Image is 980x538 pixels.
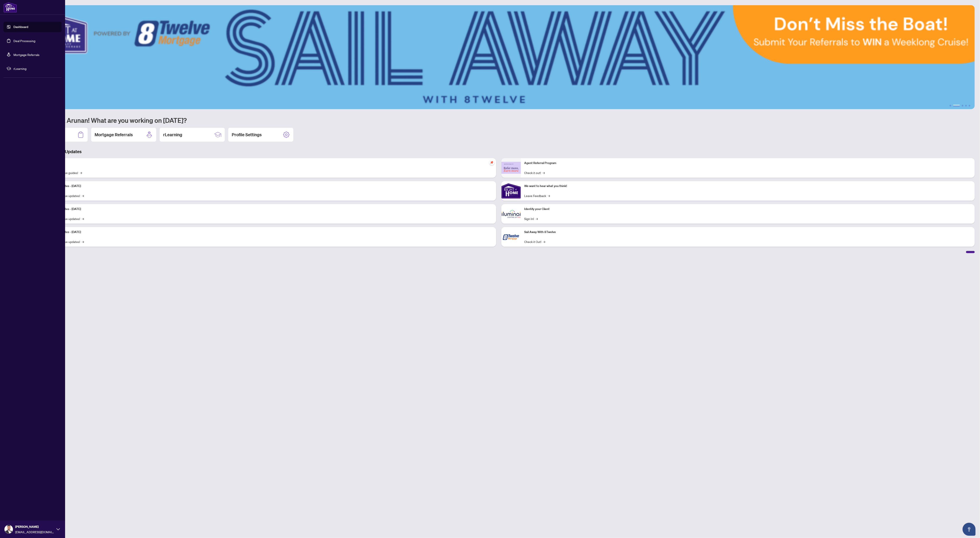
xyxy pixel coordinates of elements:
button: Open asap [963,523,976,536]
span: pushpin [489,160,494,165]
span: → [82,239,84,244]
p: We want to hear what you think! [524,184,972,189]
a: Leave Feedback→ [524,193,550,198]
h3: Brokerage & Industry Updates [23,149,975,155]
img: logo [3,2,17,13]
img: Slide 1 [23,5,975,109]
p: Identify your Client [524,207,972,212]
p: Platform Updates - [DATE] [46,207,493,212]
span: [PERSON_NAME] [15,524,54,529]
h1: Welcome back Arunan! What are you working on [DATE]? [23,116,975,124]
button: 2 [953,105,960,107]
h2: Mortgage Referrals [95,132,133,138]
img: Sail Away With 8Twelve [501,227,521,247]
span: → [543,170,545,175]
span: → [536,216,538,221]
a: Sign In!→ [524,216,538,221]
button: 4 [965,105,967,107]
button: 3 [962,105,964,107]
span: → [82,193,84,198]
p: Platform Updates - [DATE] [46,184,493,189]
a: Deal Processing [13,39,35,43]
p: Self-Help [46,161,493,166]
a: Check it Out!→ [524,239,545,244]
span: → [543,239,545,244]
h2: Profile Settings [232,132,262,138]
a: Mortgage Referrals [13,53,39,57]
button: 1 [950,105,951,107]
h2: rLearning [163,132,182,138]
span: [EMAIL_ADDRESS][DOMAIN_NAME] [15,530,54,534]
span: → [82,216,84,221]
p: Sail Away With 8Twelve [524,230,972,235]
img: Identify your Client [501,204,521,224]
a: Check it out!→ [524,170,545,175]
img: Agent Referral Program [501,162,521,174]
img: Profile Icon [5,525,13,533]
img: We want to hear what you think! [501,181,521,201]
a: Dashboard [13,25,28,29]
span: → [80,170,82,175]
button: 5 [969,105,970,107]
p: Agent Referral Program [524,161,972,166]
p: Platform Updates - [DATE] [46,230,493,235]
span: rLearning [13,66,59,71]
span: → [548,193,550,198]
